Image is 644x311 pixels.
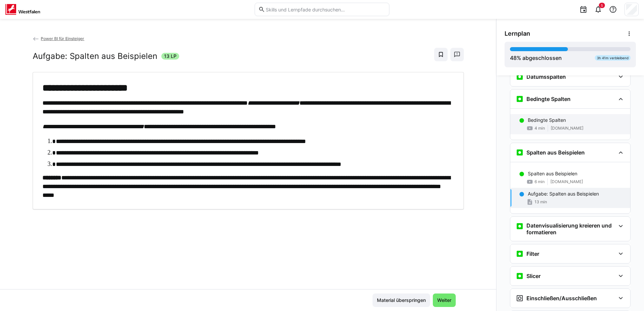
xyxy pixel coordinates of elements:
[376,297,427,304] span: Material überspringen
[510,54,562,62] div: % abgeschlossen
[373,293,430,307] button: Material überspringen
[510,55,517,61] span: 48
[550,179,583,184] span: [DOMAIN_NAME]
[535,199,547,205] span: 13 min
[433,293,456,307] button: Weiter
[526,295,597,302] h3: Einschließen/Ausschließen
[551,126,583,131] span: [DOMAIN_NAME]
[526,73,566,80] h3: Datumsspalten
[601,3,603,7] span: 5
[595,55,631,61] div: 3h 41m verbleibend
[505,30,530,37] span: Lernplan
[528,117,566,124] p: Bedingte Spalten
[265,6,386,12] input: Skills und Lernpfade durchsuchen…
[535,179,545,184] span: 6 min
[526,222,615,236] h3: Datenvisualisierung kreieren und formatieren
[33,51,157,61] h2: Aufgabe: Spalten aus Beispielen
[526,149,585,156] h3: Spalten aus Beispielen
[164,53,176,60] span: 13 LP
[526,273,541,279] h3: Slicer
[526,96,571,102] h3: Bedingte Spalten
[535,126,545,131] span: 4 min
[41,36,84,41] span: Power BI für Einsteiger
[33,36,85,41] a: Power BI für Einsteiger
[436,297,452,304] span: Weiter
[528,170,577,177] p: Spalten aus Beispielen
[526,250,539,257] h3: Filter
[528,191,599,197] p: Aufgabe: Spalten aus Beispielen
